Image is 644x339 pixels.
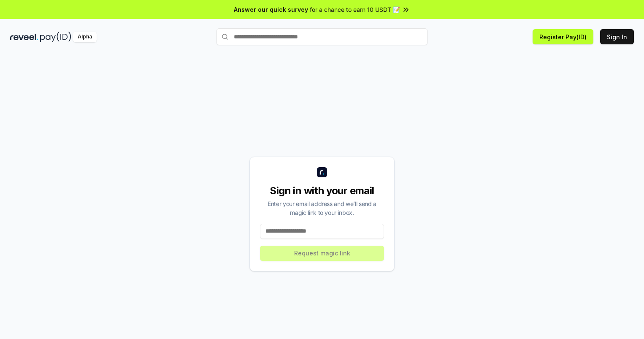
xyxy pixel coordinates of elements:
img: logo_small [317,167,327,177]
div: Sign in with your email [260,184,384,198]
span: for a chance to earn 10 USDT 📝 [310,5,400,14]
img: reveel_dark [10,32,38,42]
button: Register Pay(ID) [533,29,593,44]
button: Sign In [600,29,634,44]
img: pay_id [40,32,71,42]
div: Enter your email address and we’ll send a magic link to your inbox. [260,199,384,217]
div: Alpha [73,32,97,42]
span: Answer our quick survey [234,5,308,14]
